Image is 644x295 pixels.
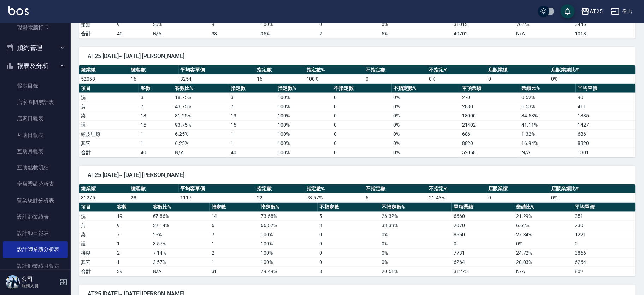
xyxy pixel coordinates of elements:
td: 0.52 % [520,93,576,102]
td: 32.14 % [151,221,210,230]
td: 洗 [79,212,115,221]
td: 洗 [79,93,139,102]
th: 總客數 [129,184,179,193]
td: 7731 [452,248,514,258]
td: 7 [139,102,173,111]
th: 平均客單價 [179,65,255,75]
th: 總業績 [79,65,129,75]
td: 0 % [392,102,460,111]
td: 100 % [276,129,332,139]
td: 1385 [576,111,636,120]
td: 100 % [259,239,318,248]
td: 0 % [392,111,460,120]
td: 頭皮理療 [79,129,139,139]
td: 0 % [549,74,636,83]
td: 合計 [79,267,115,276]
th: 指定數 [210,203,259,212]
td: 90 [576,93,636,102]
td: 79.49% [259,267,318,276]
td: 34.58 % [520,111,576,120]
td: 剪 [79,221,115,230]
td: 0 [332,148,392,157]
td: 3.57 % [151,258,210,267]
td: 13 [139,111,173,120]
td: 1 [139,129,173,139]
td: 15 [139,120,173,129]
th: 不指定數% [380,203,452,212]
td: 0 [452,239,514,248]
td: 686 [460,129,520,139]
td: 802 [573,267,636,276]
td: 1.32 % [520,129,576,139]
td: 100 % [276,139,332,148]
td: 0 [332,120,392,129]
td: 73.68 % [259,212,318,221]
td: 2 [210,248,259,258]
span: AT25 [DATE]~ [DATE] [PERSON_NAME] [88,53,627,60]
a: 全店業績分析表 [3,176,68,192]
td: 8550 [452,230,514,239]
td: 0 % [380,258,452,267]
th: 指定數% [259,203,318,212]
td: 52058 [79,74,129,83]
span: AT25 [DATE]~ [DATE] [PERSON_NAME] [88,172,627,179]
td: 1 [210,258,259,267]
td: N/A [514,29,573,38]
button: 報表及分析 [3,57,68,75]
td: 66.67 % [259,221,318,230]
td: 護 [79,239,115,248]
th: 單項業績 [452,203,514,212]
h5: 公司 [22,276,58,283]
td: 1 [210,239,259,248]
button: 登出 [608,5,636,18]
th: 客數 [139,84,173,93]
th: 指定數 [255,65,305,75]
td: 1 [115,258,151,267]
a: 設計師日報表 [3,225,68,241]
td: 其它 [79,139,139,148]
td: 0 % [549,193,636,202]
td: 16 [255,74,305,83]
td: 93.75 % [173,120,229,129]
th: 不指定數 [318,203,380,212]
td: 38 [210,29,259,38]
th: 不指定數 [364,65,427,75]
td: 1 [139,139,173,148]
td: 6264 [452,258,514,267]
th: 店販業績比% [549,184,636,193]
td: 8820 [576,139,636,148]
td: 686 [576,129,636,139]
button: save [561,4,575,18]
td: 5% [380,29,452,38]
th: 項目 [79,84,139,93]
td: 接髮 [79,248,115,258]
td: 7 [229,102,276,111]
th: 店販業績 [486,65,550,75]
td: 36 % [151,20,210,29]
td: 16 [129,74,179,83]
td: 1 [229,139,276,148]
td: 27.34 % [514,230,573,239]
td: 31275 [79,193,129,202]
td: N/A [514,267,573,276]
th: 單項業績 [460,84,520,93]
td: 7.14 % [151,248,210,258]
td: 100 % [259,230,318,239]
td: 25 % [151,230,210,239]
p: 服務人員 [22,283,58,289]
th: 平均客單價 [179,184,255,193]
a: 店家區間累計表 [3,94,68,110]
th: 指定數 [255,184,305,193]
th: 總客數 [129,65,179,75]
td: 40 [229,148,276,157]
td: 18.75 % [173,93,229,102]
th: 不指定數% [392,84,460,93]
td: 0 [318,230,380,239]
td: 其它 [79,258,115,267]
td: 0 [318,20,380,29]
td: 67.86 % [151,212,210,221]
td: 13 [229,111,276,120]
td: 100 % [305,74,364,83]
td: 3 [318,221,380,230]
td: 9 [115,20,151,29]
